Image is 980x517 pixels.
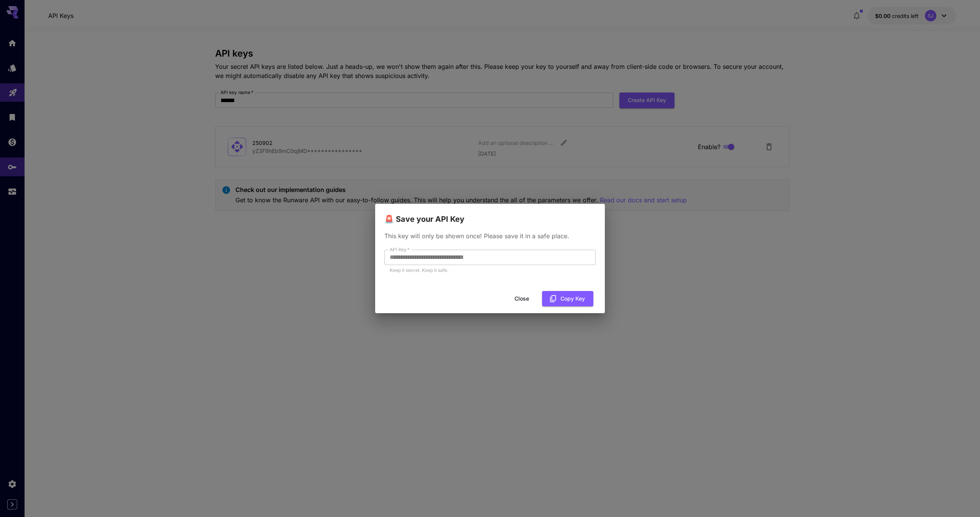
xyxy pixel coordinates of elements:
p: Keep it secret. Keep it safe. [390,267,590,274]
label: API Key [390,246,410,253]
p: This key will only be shown once! Please save it in a safe place. [384,231,596,241]
h2: 🚨 Save your API Key [375,204,605,225]
button: Close [505,291,539,307]
button: Copy Key [542,291,593,307]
